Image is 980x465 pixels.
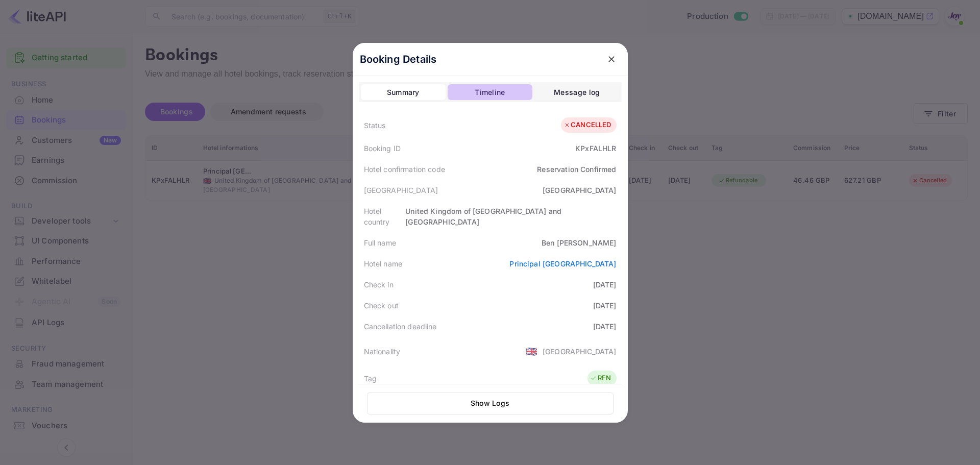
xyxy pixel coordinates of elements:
[575,143,616,154] div: KPxFALHLR
[364,185,438,195] div: [GEOGRAPHIC_DATA]
[537,164,616,175] div: Reservation Confirmed
[534,84,619,101] button: Message log
[364,321,437,332] div: Cancellation deadline
[542,237,617,248] div: Ben [PERSON_NAME]
[590,373,611,383] div: RFN
[364,346,401,357] div: Nationality
[593,321,617,332] div: [DATE]
[364,120,386,131] div: Status
[364,206,406,227] div: Hotel country
[593,300,617,311] div: [DATE]
[509,259,616,268] a: Principal [GEOGRAPHIC_DATA]
[543,185,617,195] div: [GEOGRAPHIC_DATA]
[360,52,437,67] p: Booking Details
[364,373,377,384] div: Tag
[361,84,446,101] button: Summary
[448,84,532,101] button: Timeline
[526,342,537,360] span: United States
[475,86,505,99] div: Timeline
[387,86,420,99] div: Summary
[364,279,394,290] div: Check in
[543,346,617,357] div: [GEOGRAPHIC_DATA]
[364,164,445,175] div: Hotel confirmation code
[563,120,611,130] div: CANCELLED
[364,300,399,311] div: Check out
[554,86,600,99] div: Message log
[364,143,401,154] div: Booking ID
[367,393,614,414] button: Show Logs
[405,206,616,227] div: United Kingdom of [GEOGRAPHIC_DATA] and [GEOGRAPHIC_DATA]
[364,258,403,269] div: Hotel name
[593,279,617,290] div: [DATE]
[364,237,396,248] div: Full name
[602,50,621,68] button: close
